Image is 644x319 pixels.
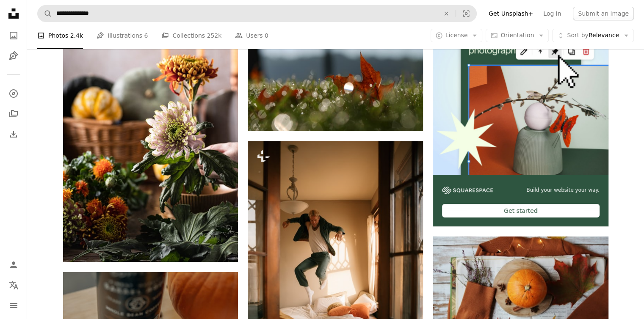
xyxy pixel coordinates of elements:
[5,85,22,102] a: Explore
[456,5,476,22] button: Visual search
[567,31,619,40] span: Relevance
[5,126,22,143] a: Download History
[63,127,238,135] a: a person is arranging flowers on a table
[552,29,634,42] button: Sort byRelevance
[5,297,22,314] button: Menu
[207,31,221,40] span: 252k
[431,29,483,42] button: License
[437,5,456,22] button: Clear
[567,32,588,38] span: Sort by
[442,204,599,217] div: Get started
[235,22,268,49] a: Users 0
[442,187,493,194] img: file-1606177908946-d1eed1cbe4f5image
[5,5,22,24] a: Home — Unsplash
[573,7,634,20] button: Submit an image
[38,5,52,22] button: Search Unsplash
[486,29,549,42] button: Orientation
[5,277,22,294] button: Language
[37,5,477,22] form: Find visuals sitewide
[265,31,268,40] span: 0
[5,256,22,273] a: Log in / Sign up
[5,105,22,122] a: Collections
[433,291,608,298] a: a pumpkin sitting on top of an open book
[538,7,566,20] a: Log in
[5,27,22,44] a: Photos
[161,22,221,49] a: Collections 252k
[484,7,538,20] a: Get Unsplash+
[97,22,148,49] a: Illustrations 6
[500,32,534,38] span: Orientation
[144,31,148,40] span: 6
[526,187,599,194] span: Build your website your way.
[445,32,468,38] span: License
[248,61,423,69] a: macro photography of maple leaf
[248,269,423,276] a: a man jumping in the air on a bed
[5,47,22,64] a: Illustrations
